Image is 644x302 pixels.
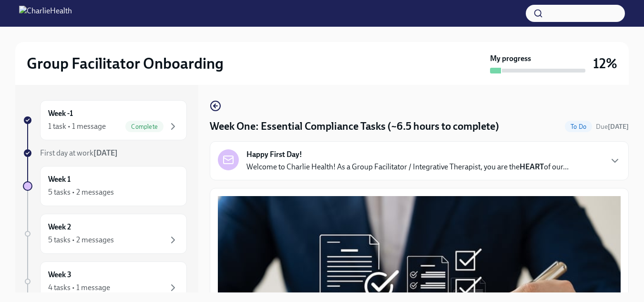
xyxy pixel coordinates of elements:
div: 1 task • 1 message [48,121,106,132]
span: Due [596,123,629,131]
strong: My progress [490,53,531,64]
div: 5 tasks • 2 messages [48,187,114,198]
h6: Week 1 [48,174,71,185]
strong: [DATE] [608,123,629,131]
span: First day at work [40,148,118,157]
span: To Do [565,123,592,130]
h6: Week 2 [48,222,71,232]
strong: HEART [520,162,544,171]
a: First day at work[DATE] [23,148,187,158]
h3: 12% [593,55,617,72]
a: Week -11 task • 1 messageComplete [23,100,187,140]
strong: Happy First Day! [246,149,302,160]
p: Welcome to Charlie Health! As a Group Facilitator / Integrative Therapist, you are the of our... [246,162,569,172]
div: 4 tasks • 1 message [48,282,110,293]
h6: Week 3 [48,270,72,280]
a: Week 25 tasks • 2 messages [23,214,187,254]
strong: [DATE] [93,148,118,157]
h4: Week One: Essential Compliance Tasks (~6.5 hours to complete) [210,119,499,134]
span: Complete [125,123,164,130]
img: CharlieHealth [19,6,72,21]
h2: Group Facilitator Onboarding [27,54,224,73]
div: 5 tasks • 2 messages [48,235,114,245]
a: Week 15 tasks • 2 messages [23,166,187,206]
span: September 29th, 2025 10:00 [596,122,629,131]
h6: Week -1 [48,108,73,119]
a: Week 34 tasks • 1 message [23,261,187,302]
